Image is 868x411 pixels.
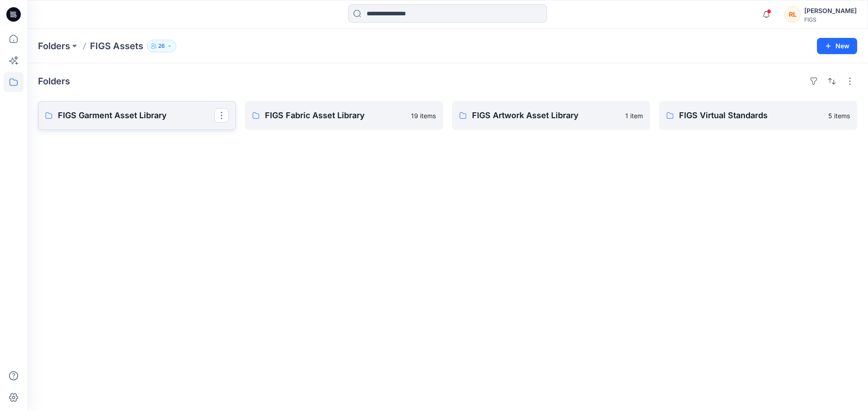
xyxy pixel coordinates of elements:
a: FIGS Virtual Standards5 items [659,101,857,130]
p: FIGS Virtual Standards [679,109,823,122]
div: [PERSON_NAME] [804,5,857,16]
a: FIGS Garment Asset Library [38,101,236,130]
div: FIGS [804,16,857,23]
p: 1 item [625,111,643,120]
h4: Folders [38,76,70,87]
a: FIGS Fabric Asset Library19 items [245,101,443,130]
p: FIGS Artwork Asset Library [472,109,620,122]
a: Folders [38,40,70,52]
p: 19 items [411,111,436,120]
p: FIGS Garment Asset Library [58,109,214,122]
div: RL [784,6,801,23]
a: FIGS Artwork Asset Library1 item [452,101,650,130]
button: 26 [147,40,176,52]
p: 26 [158,41,165,51]
button: New [817,38,857,54]
p: FIGS Fabric Asset Library [265,109,406,122]
p: FIGS Assets [90,40,143,52]
p: 5 items [828,111,850,120]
